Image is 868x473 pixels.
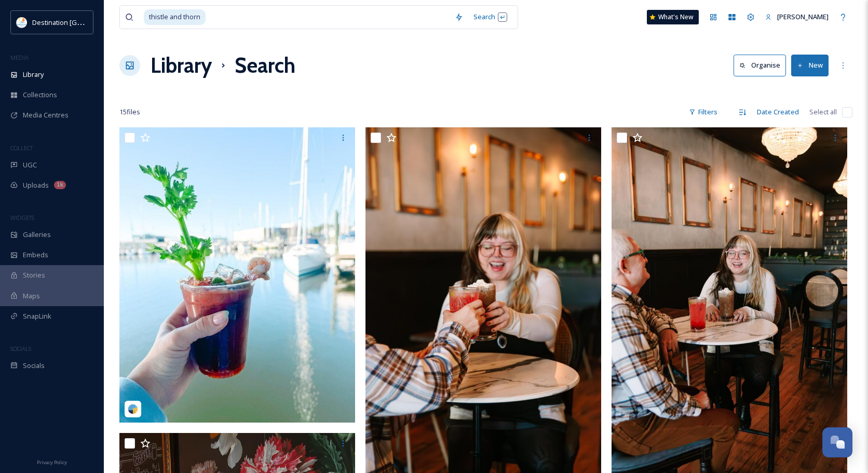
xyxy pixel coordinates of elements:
span: thistle and thorn [144,9,206,24]
span: SnapLink [23,311,51,321]
span: MEDIA [10,54,29,61]
a: What's New [647,10,699,24]
span: Select all [809,107,837,117]
img: snapsea-logo.png [128,404,138,414]
span: COLLECT [10,144,33,152]
button: Organise [734,55,786,76]
button: Open Chat [822,427,852,457]
span: UGC [23,160,37,170]
a: Library [151,50,212,81]
button: New [791,55,829,76]
span: WIDGETS [10,214,34,221]
img: download.png [17,17,27,28]
a: Privacy Policy [37,455,67,468]
div: Filters [684,102,723,122]
span: Collections [23,90,57,100]
span: Socials [23,361,45,371]
a: [PERSON_NAME] [760,7,834,27]
span: SOCIALS [10,345,31,352]
span: Maps [23,291,40,301]
span: Uploads [23,180,49,190]
span: Privacy Policy [37,459,67,466]
span: Library [23,70,44,80]
span: Destination [GEOGRAPHIC_DATA] [32,17,135,27]
a: Organise [734,55,791,76]
span: Galleries [23,230,51,240]
img: destination_pc_07302024.jpg [119,127,355,423]
div: 1k [54,181,66,189]
span: [PERSON_NAME] [777,12,829,21]
span: Embeds [23,250,48,260]
h1: Search [235,50,295,81]
div: Search [468,7,512,27]
span: Media Centres [23,110,69,120]
span: 15 file s [119,107,140,117]
div: Date Created [752,102,804,122]
span: Stories [23,270,45,280]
